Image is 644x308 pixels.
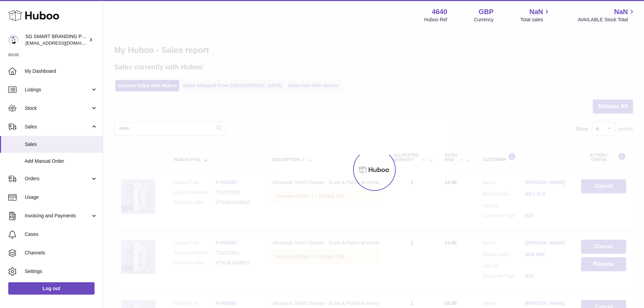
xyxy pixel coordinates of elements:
span: [EMAIL_ADDRESS][DOMAIN_NAME] [25,40,101,46]
strong: 4640 [432,7,447,16]
span: Listings [25,87,90,93]
span: Add Manual Order [25,158,98,164]
span: NaN [529,7,543,16]
a: NaN AVAILABLE Stock Total [578,7,636,23]
div: Huboo Ref [424,16,447,23]
span: Channels [25,250,98,256]
span: Invoicing and Payments [25,213,90,219]
strong: GBP [479,7,493,16]
span: Total sales [520,16,551,23]
div: SG SMART BRANDING PTE. LTD. [25,33,87,46]
span: AVAILABLE Stock Total [578,16,636,23]
div: Currency [474,16,494,23]
a: Log out [8,282,95,295]
span: Sales [25,124,90,130]
span: Stock [25,105,90,112]
span: Usage [25,194,98,201]
span: Settings [25,268,98,275]
span: Cases [25,231,98,238]
span: NaN [614,7,628,16]
a: NaN Total sales [520,7,551,23]
span: Orders [25,175,90,182]
img: uktopsmileshipping@gmail.com [8,35,19,45]
span: Sales [25,141,98,148]
span: My Dashboard [25,68,98,75]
